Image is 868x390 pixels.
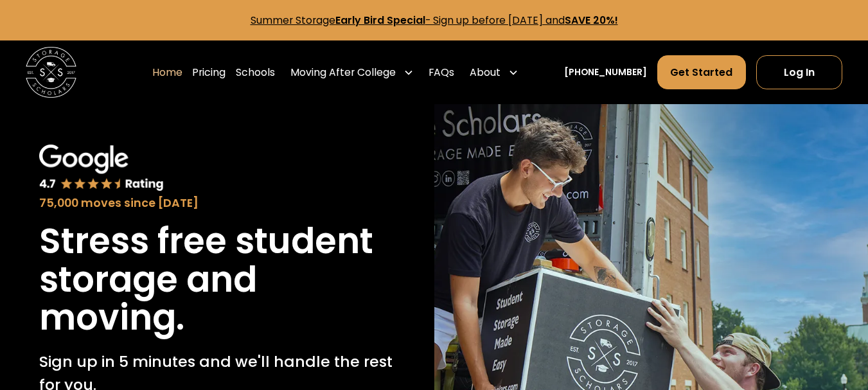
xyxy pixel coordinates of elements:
div: 75,000 moves since [DATE] [39,195,395,212]
div: Moving After College [290,65,396,80]
img: Storage Scholars main logo [26,47,76,98]
a: Schools [236,55,275,90]
a: home [26,47,76,98]
div: About [465,55,523,90]
a: [PHONE_NUMBER] [564,66,647,79]
div: About [470,65,500,80]
a: Home [152,55,182,90]
a: Pricing [192,55,226,90]
a: Log In [756,55,842,89]
strong: SAVE 20%! [565,13,618,28]
img: Google 4.7 star rating [39,145,164,192]
strong: Early Bird Special [335,13,425,28]
a: Get Started [657,55,747,89]
a: Summer StorageEarly Bird Special- Sign up before [DATE] andSAVE 20%! [251,13,618,28]
h1: Stress free student storage and moving. [39,222,395,337]
a: FAQs [429,55,454,90]
div: Moving After College [285,55,418,90]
